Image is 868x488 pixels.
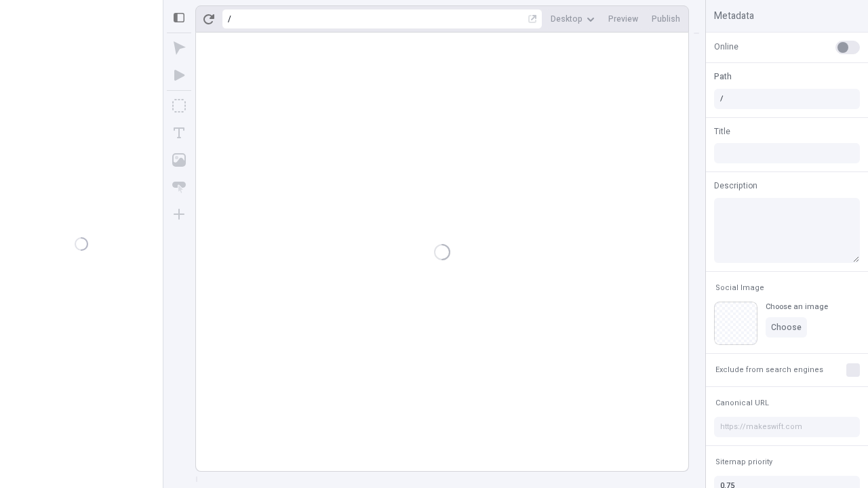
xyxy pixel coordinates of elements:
div: Choose an image [766,302,828,312]
button: Image [167,148,191,172]
span: Description [714,180,757,192]
span: Path [714,70,732,83]
span: Sitemap priority [715,457,772,467]
button: Text [167,121,191,145]
button: Choose [766,317,807,338]
span: Exclude from search engines [715,365,823,375]
input: https://makeswift.com [714,417,860,437]
button: Exclude from search engines [713,362,826,378]
button: Social Image [713,280,767,296]
button: Button [167,175,191,199]
span: Publish [652,14,680,24]
div: / [228,14,231,24]
button: Canonical URL [713,395,772,411]
span: Online [714,41,738,53]
span: Desktop [551,14,583,24]
span: Canonical URL [715,398,769,408]
button: Preview [603,9,644,29]
span: Choose [771,322,802,333]
span: Title [714,125,730,138]
button: Publish [646,9,686,29]
span: Preview [608,14,638,24]
span: Social Image [715,283,764,293]
button: Sitemap priority [713,454,775,470]
button: Box [167,94,191,118]
button: Desktop [545,9,600,29]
